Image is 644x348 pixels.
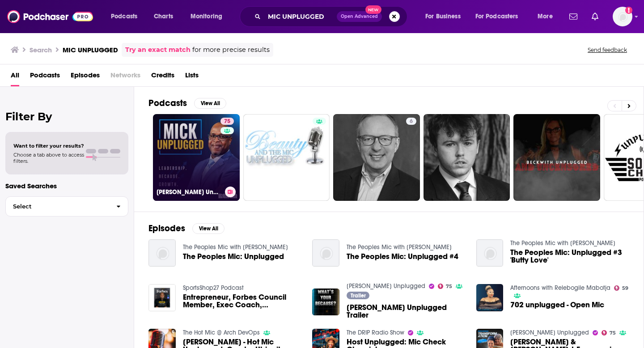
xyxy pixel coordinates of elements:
[153,114,240,201] a: 75[PERSON_NAME] Unplugged
[588,9,602,24] a: Show notifications dropdown
[613,7,632,26] span: Logged in as PTEPR25
[185,68,199,86] a: Lists
[419,9,472,24] button: open menu
[157,188,221,196] h3: [PERSON_NAME] Unplugged
[148,284,176,311] img: Entrepreneur, Forbes Council Member, Exec Coach, Owner/Host of Mic Unplugged Podcast Mick Hunt
[538,10,553,23] span: More
[337,11,382,22] button: Open AdvancedNew
[510,301,604,309] a: 702 unplugged - Open Mic
[341,14,378,19] span: Open Advanced
[475,10,518,23] span: For Podcasters
[7,8,93,25] img: Podchaser - Follow, Share and Rate Podcasts
[192,223,225,234] button: View All
[425,10,461,23] span: For Business
[111,10,137,23] span: Podcasts
[30,46,52,54] h3: Search
[194,98,226,109] button: View All
[476,239,504,267] img: The Peoples Mic: Unplugged #3 'Butty Love'
[6,204,109,209] span: Select
[351,293,366,298] span: Trailer
[220,118,234,125] a: 75
[347,304,466,319] span: [PERSON_NAME] Unplugged Trailer
[406,118,416,125] a: 6
[470,9,531,24] button: open menu
[30,68,60,86] a: Podcasts
[365,5,381,14] span: New
[5,196,128,216] button: Select
[5,182,128,190] p: Saved Searches
[531,9,564,24] button: open menu
[192,45,270,55] span: for more precise results
[105,9,149,24] button: open menu
[13,143,84,149] span: Want to filter your results?
[312,239,339,267] img: The Peoples Mic: Unplugged #4
[183,253,284,260] a: The Peoples Mic: Unplugged
[438,284,452,289] a: 75
[625,7,632,14] svg: Add a profile image
[191,10,222,23] span: Monitoring
[410,117,413,126] span: 6
[13,152,84,164] span: Choose a tab above to access filters.
[148,98,187,109] h2: Podcasts
[613,7,632,26] img: User Profile
[610,331,616,335] span: 75
[63,46,118,54] h3: MIC UNPLUGGED
[5,110,128,123] h2: Filter By
[148,239,176,267] img: The Peoples Mic: Unplugged
[148,223,185,234] h2: Episodes
[510,249,629,264] a: The Peoples Mic: Unplugged #3 'Butty Love'
[613,7,632,26] button: Show profile menu
[446,284,452,289] span: 75
[333,114,420,201] a: 6
[510,329,589,336] a: Mick Unplugged
[183,284,244,292] a: SportsShop27 Podcast
[183,293,302,309] span: Entrepreneur, Forbes Council Member, Exec Coach, Owner/Host of Mic Unplugged Podcast [PERSON_NAME]
[264,9,337,24] input: Search podcasts, credits, & more...
[566,9,581,24] a: Show notifications dropdown
[148,98,226,109] a: PodcastsView All
[154,10,173,23] span: Charts
[183,243,288,251] a: The Peoples Mic with Jimmy Peoples
[125,45,191,55] a: Try an exact match
[614,285,628,291] a: 59
[183,329,260,336] a: The Hot Mic @ Arch DevOps
[510,239,615,247] a: The Peoples Mic with Jimmy Peoples
[110,68,140,86] span: Networks
[347,329,404,336] a: The DRIP Radio Show
[347,282,425,290] a: Mick Unplugged
[347,253,458,260] a: The Peoples Mic: Unplugged #4
[476,284,504,311] img: 702 unplugged - Open Mic
[11,68,19,86] a: All
[71,68,100,86] a: Episodes
[151,68,174,86] a: Credits
[312,289,339,316] img: Mick Unplugged Trailer
[248,6,416,27] div: Search podcasts, credits, & more...
[183,293,302,309] a: Entrepreneur, Forbes Council Member, Exec Coach, Owner/Host of Mic Unplugged Podcast Mick Hunt
[622,286,628,290] span: 59
[347,304,466,319] a: Mick Unplugged Trailer
[224,117,230,126] span: 75
[148,9,178,24] a: Charts
[148,223,225,234] a: EpisodesView All
[602,330,616,335] a: 75
[184,9,234,24] button: open menu
[585,46,630,54] button: Send feedback
[347,243,452,251] a: The Peoples Mic with Jimmy Peoples
[510,284,610,292] a: Afternoons with Relebogile Mabotja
